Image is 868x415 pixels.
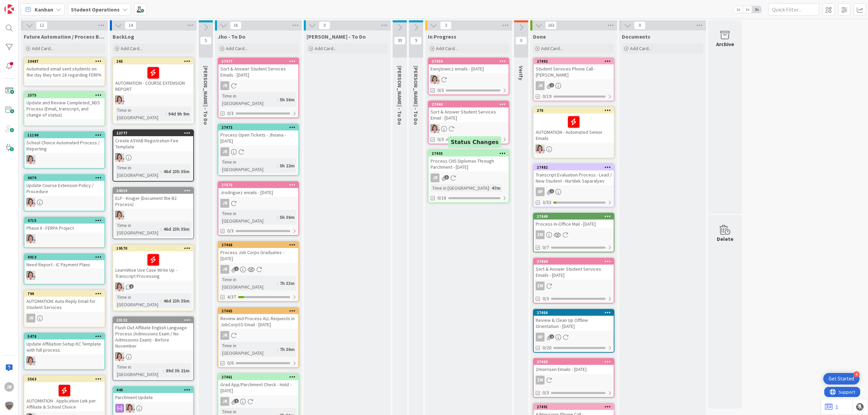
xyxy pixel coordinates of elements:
div: JR [218,265,298,274]
img: EW [26,234,35,243]
span: 0/6 [227,359,234,367]
div: 27460 [432,102,509,107]
div: 23122Flush Out Affiliate English Language Process (Admissions Exam / No Admissions Exam) - Before... [113,317,193,350]
span: 0/3 [437,136,444,143]
div: 27492Student Services Phone Call - [PERSON_NAME] [534,58,614,79]
div: 446 [113,387,193,393]
span: 3 [440,21,452,29]
div: EW [429,75,509,84]
span: : [277,213,278,221]
div: Jrodriguez emails - [DATE] [218,188,298,197]
span: : [161,225,162,233]
div: 47m [490,184,502,192]
div: Time in [GEOGRAPHIC_DATA] [115,363,163,378]
img: EW [431,124,439,133]
div: Process In-Office Mail - [DATE] [534,220,614,228]
div: Update and Review Completed_NDS Process (Email, transcript, and change of status) [24,98,104,119]
div: Update Course Extension Policy / Procedure [24,181,104,196]
div: AP [536,187,545,196]
span: 1 [550,189,554,193]
div: Phase II - FERPA Project [24,224,104,232]
div: 27473 [221,125,298,130]
a: 27403Process CHS Diplomas Through Parchment - [DATE]JRTime in [GEOGRAPHIC_DATA]:47m0/18 [428,150,509,203]
a: 20487Automated email sent students on the day they turn 18 regarding FERPA [24,58,105,86]
div: 27491 [537,404,614,409]
div: ELP - Kruger (Document the B2 Process) [113,194,193,209]
div: 27461 [218,374,298,380]
div: 27482Transcript Evaluation Process - Lead / New Student - Nurtilek Saparalyev [534,164,614,185]
a: 4013Need Report - IC Payment PlansEW [24,253,105,285]
div: 4 [853,371,860,377]
div: 27492 [534,58,614,64]
div: Sort & Answer Student Services Email - [DATE] [429,107,509,122]
div: 27491 [534,404,614,410]
div: JR [218,147,298,156]
div: 3563 [27,377,104,381]
div: 27476 [221,183,298,187]
span: 0 [634,21,646,29]
div: 7h 33m [278,279,296,287]
span: Done [533,33,546,40]
div: 23122 [113,317,193,323]
div: EW [113,153,193,162]
span: 2 [550,334,554,339]
span: 0/19 [542,93,551,100]
div: Need Report - IC Payment Plans [24,260,104,269]
div: JR [218,199,298,208]
div: JR [26,314,35,323]
div: 20487 [24,58,104,64]
div: 276 [534,107,614,113]
span: In Progress [428,33,456,40]
div: Time in [GEOGRAPHIC_DATA] [220,210,277,225]
div: 7h 36m [278,346,296,353]
img: EW [115,283,124,291]
span: Zaida - To Do [307,33,366,40]
div: EW [24,234,104,243]
a: 27463Zmorrison Emails - [DATE]ZM0/3 [533,358,614,398]
div: JR [218,397,298,406]
img: EW [115,352,124,361]
div: 23122 [116,318,193,323]
span: Support [14,1,31,9]
div: 19570 [113,245,193,251]
div: 27465 [218,308,298,314]
div: 11194 [24,132,104,138]
div: 276 [537,108,614,113]
a: 27473Process Open Tickets - Jhoana - [DATE]JRTime in [GEOGRAPHIC_DATA]:5h 22m [218,124,299,176]
div: EW [534,145,614,153]
span: 0/3 [437,87,444,94]
div: 799 [24,291,104,297]
div: LearnWise Use Case Write Up - Transcript Processing [113,251,193,281]
span: 4/37 [227,293,236,300]
div: 24019 [113,188,193,194]
div: 27463Zmorrison Emails - [DATE] [534,359,614,374]
div: 27464 [534,258,614,265]
div: 27449 [537,214,614,219]
span: : [277,162,278,169]
span: Add Card... [32,45,54,51]
span: 0 [319,21,330,29]
div: Zmorrison Emails - [DATE] [534,365,614,374]
a: 1 [825,403,838,411]
div: 27450Review & Clean Up Offline Orientation - [DATE] [534,310,614,331]
div: 27473Process Open Tickets - Jhoana - [DATE] [218,124,298,145]
span: 0/18 [437,194,446,202]
div: EW [113,211,193,220]
img: EW [26,356,35,365]
div: ZM [534,230,614,239]
div: 27403 [429,150,509,157]
span: 1 [550,83,554,87]
span: : [277,279,278,287]
div: 27461 [221,375,298,379]
a: 27464Sort & Answer Student Services Emails - [DATE]ZM0/3 [533,258,614,304]
div: Review and Process ALL Requests in JobCorpSS Email - [DATE] [218,314,298,329]
span: 0/3 [542,295,549,302]
div: AUTOMATION - Automated Senior Emails [534,113,614,143]
a: 27477Sort & Answer Student Services Emails - [DATE]JRTime in [GEOGRAPHIC_DATA]:5h 36m0/3 [218,58,299,118]
div: 4013 [24,254,104,260]
div: 4679 [27,175,104,180]
div: 5h 36m [278,213,296,221]
div: Process Job Corps Graduates - [DATE] [218,248,298,263]
div: Time in [GEOGRAPHIC_DATA] [431,184,489,192]
div: 446 [116,388,193,392]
